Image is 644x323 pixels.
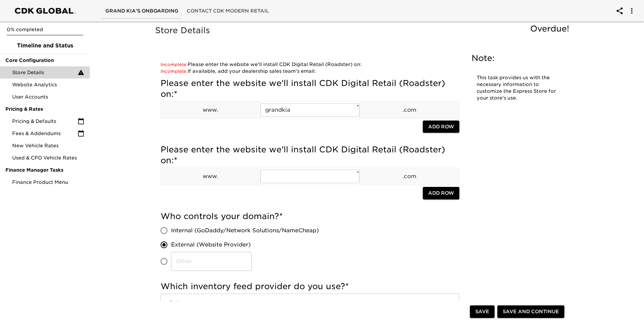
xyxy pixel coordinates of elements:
span: Finance Product Menu [12,179,84,186]
span: Core Configuration [5,57,84,64]
span: Add Row [428,189,454,197]
span: New Vehicle Rates [12,142,84,149]
input: Other [171,252,252,271]
h5: Who controls your domain? [161,211,459,222]
span: Pricing & Rates [5,106,84,112]
button: Add Row [423,121,459,133]
span: Store Details [12,69,78,76]
span: Contact CDK Modern Retail [187,7,269,15]
h5: Store Details [155,25,573,36]
span: Grand KIA's Onboarding [105,7,179,15]
span: Incomplete: [161,69,188,74]
button: Open [448,298,457,308]
h5: Please enter the website we'll install CDK Digital Retail (Roadster) on: [161,78,459,100]
span: Used & CPO Vehicle Rates [12,154,84,161]
span: Pricing & Defaults [12,118,78,125]
button: Save and Continue [497,305,564,318]
p: This task provides us with the necessary information to customize the Express Store for your stor... [477,74,558,102]
span: Save [475,307,489,316]
button: account of current user [624,3,640,19]
span: User Accounts [12,93,84,100]
button: Add Row [423,187,459,199]
button: Save [470,305,495,318]
a: Please enter the website we'll install CDK Digital Retail (Roadster) on: [161,62,361,67]
span: Internal (GoDaddy/Network Solutions/NameCheap) [171,227,319,235]
h5: Note: [472,53,563,64]
span: Incomplete: [161,62,188,67]
span: Add Row [428,123,454,131]
p: www. [161,106,260,114]
h5: Which inventory feed provider do you use? [161,281,459,292]
span: Finance Manager Tasks [5,167,84,173]
span: Website Analytics [12,81,84,88]
a: If available, add your dealership sales team's email: [161,68,316,74]
span: Fees & Addendums [12,130,78,137]
h5: Please enter the website we'll install CDK Digital Retail (Roadster) on: [161,144,459,166]
p: .com [360,172,459,180]
span: External (Website Provider) [171,241,251,249]
button: account of current user [611,3,628,19]
p: www. [161,172,260,180]
p: 0% completed [7,26,83,33]
span: Overdue! [530,24,569,34]
span: Timeline and Status [5,42,84,50]
p: .com [360,106,459,114]
span: Save and Continue [503,307,559,316]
